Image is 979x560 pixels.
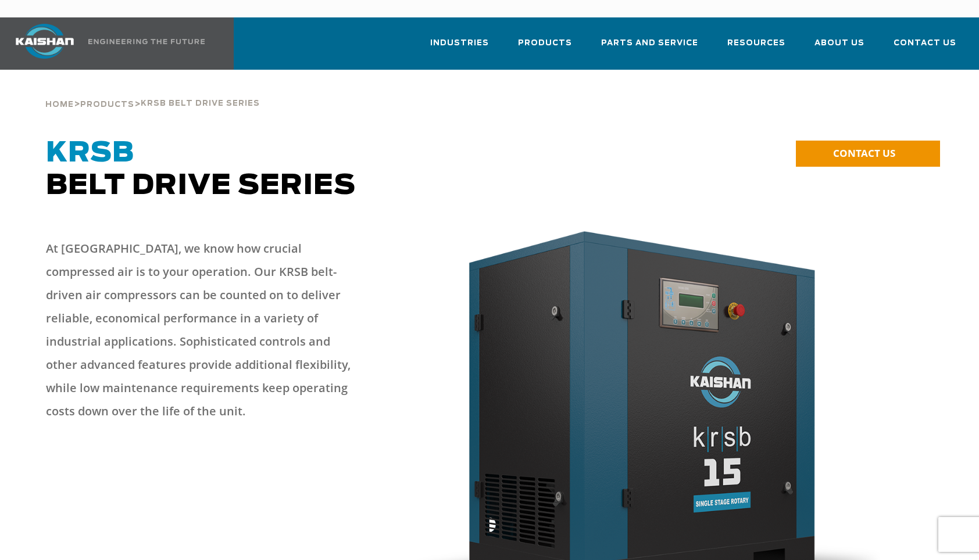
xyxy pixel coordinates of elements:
[45,101,74,109] span: Home
[518,37,572,50] span: Products
[45,70,260,114] div: > >
[601,28,698,67] a: Parts and Service
[814,37,864,50] span: About Us
[80,101,134,109] span: Products
[1,24,88,59] img: kaishan logo
[833,146,895,160] span: CONTACT US
[1,17,207,70] a: Kaishan USA
[727,37,785,50] span: Resources
[601,37,698,50] span: Parts and Service
[796,141,940,167] a: CONTACT US
[430,28,489,67] a: Industries
[894,28,956,67] a: Contact Us
[430,37,489,50] span: Industries
[46,139,134,167] span: KRSB
[518,28,572,67] a: Products
[814,28,864,67] a: About Us
[894,37,956,50] span: Contact Us
[46,237,353,423] p: At [GEOGRAPHIC_DATA], we know how crucial compressed air is to your operation. Our KRSB belt-driv...
[45,99,74,109] a: Home
[727,28,785,67] a: Resources
[141,100,260,107] span: krsb belt drive series
[88,39,205,44] img: Engineering the future
[46,139,356,200] span: Belt Drive Series
[80,99,134,109] a: Products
